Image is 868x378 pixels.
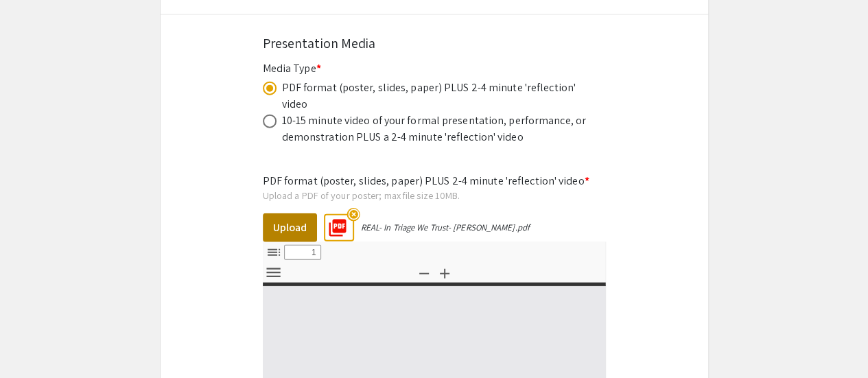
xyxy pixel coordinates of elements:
div: REAL- In Triage We Trust- [PERSON_NAME].pdf [361,222,530,233]
mat-icon: highlight_off [347,209,360,222]
button: Zoom Out [412,263,436,283]
mat-label: Media Type [263,61,321,75]
button: Tools [262,263,285,283]
div: Presentation Media [263,33,606,54]
iframe: Chat [10,316,58,368]
button: Toggle Sidebar [262,242,285,262]
div: Upload a PDF of your poster; max file size 10MB. [263,189,606,202]
div: PDF format (poster, slides, paper) PLUS 2-4 minute 'reflection' video [282,80,591,113]
button: Zoom In [433,263,456,283]
mat-label: PDF format (poster, slides, paper) PLUS 2-4 minute 'reflection' video [263,174,589,188]
button: Upload [263,213,317,242]
input: Page [284,245,321,260]
mat-icon: picture_as_pdf [323,213,344,234]
div: 10-15 minute video of your formal presentation, performance, or demonstration PLUS a 2-4 minute '... [282,113,591,145]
